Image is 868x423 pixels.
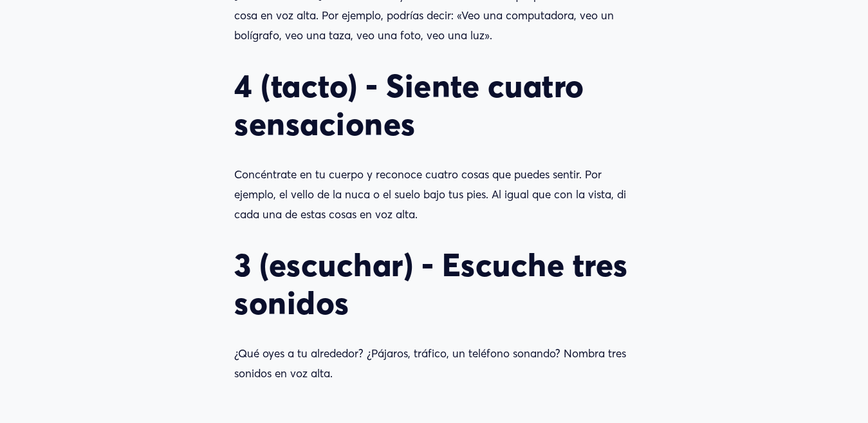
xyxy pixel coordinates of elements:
font: 3 [234,245,252,285]
font: ¿Qué oyes a tu alrededor? ¿Pájaros, tráfico, un teléfono sonando? Nombra tres sonidos en voz alta. [234,346,629,380]
font: (escuchar) - Escuche tres sonidos [234,245,636,323]
font: 4 (tacto) - Siente cuatro sensaciones [234,66,592,144]
font: Concéntrate en tu cuerpo y reconoce cuatro cosas que puedes sentir. Por ejemplo, el vello de la n... [234,167,629,220]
